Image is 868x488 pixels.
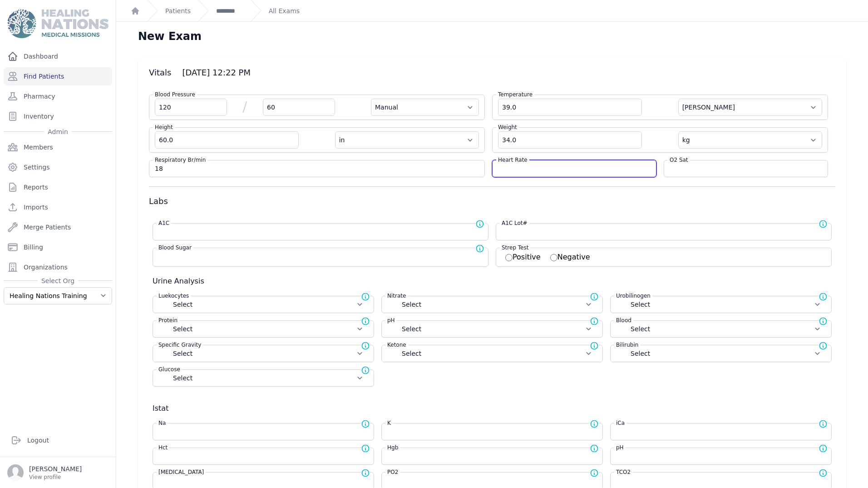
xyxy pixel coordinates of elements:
[149,196,168,206] span: Labs
[385,468,400,478] label: PO2
[4,158,112,176] a: Settings
[153,124,175,131] label: Height
[149,68,171,77] span: Vitals
[157,244,193,253] label: Blood Sugar
[153,156,207,164] label: Respiratory Br/min
[227,99,263,116] span: /
[614,317,633,326] label: Blood
[4,258,112,276] a: Organizations
[157,468,206,478] label: [MEDICAL_DATA]
[182,68,251,77] span: [DATE] 12:22 PM
[4,178,112,196] a: Reports
[496,91,534,98] label: Temperature
[614,419,626,428] label: iCa
[385,444,400,453] label: Hgb
[157,219,171,229] label: A1C
[550,254,557,261] input: Negative
[29,464,82,473] p: [PERSON_NAME]
[157,341,203,350] label: Specific Gravity
[153,403,835,414] h3: Istat
[4,238,112,256] a: Billing
[29,473,82,481] p: View profile
[614,341,640,350] label: Bilirubin
[157,444,169,453] label: Hct
[505,253,541,261] label: Positive
[138,29,202,44] h1: New Exam
[4,47,112,65] a: Dashboard
[385,317,397,326] label: pH
[4,87,112,105] a: Pharmacy
[550,253,590,261] label: Negative
[496,156,529,164] label: Heart Rate
[385,341,408,350] label: Ketone
[157,419,168,428] label: Na
[385,292,408,301] label: Nitrate
[38,276,78,285] span: Select Org
[385,419,393,428] label: K
[4,67,112,85] a: Find Patients
[7,464,108,481] a: [PERSON_NAME] View profile
[7,431,108,449] a: Logout
[153,276,835,287] h3: Urine Analysis
[4,107,112,125] a: Inventory
[614,444,626,453] label: pH
[157,366,182,375] label: Glucose
[157,317,179,326] label: Protein
[668,156,690,164] label: O2 Sat
[614,292,652,299] label: Urobilinogen
[7,9,108,38] img: Medical Missions EMR
[614,468,632,478] label: TCO2
[500,219,529,229] label: A1C Lot#
[153,91,197,98] label: Blood Pressure
[44,127,72,136] span: Admin
[4,218,112,236] a: Merge Patients
[165,6,191,15] a: Patients
[500,244,530,251] label: Strep Test
[496,124,519,131] label: Weight
[505,254,513,261] input: Positive
[269,6,300,15] a: All Exams
[157,292,191,301] label: Luekocytes
[4,138,112,156] a: Members
[4,198,112,216] a: Imports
